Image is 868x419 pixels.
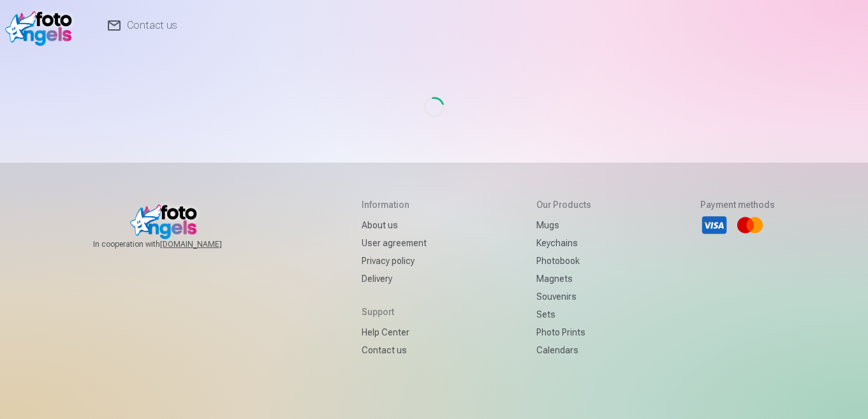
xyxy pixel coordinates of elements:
[536,270,591,288] a: Magnets
[5,5,78,46] img: /v1
[362,252,427,270] a: Privacy policy
[362,234,427,252] a: User agreement
[362,323,427,341] a: Help Center
[736,211,764,239] li: Mastercard
[700,198,775,211] h5: Payment methods
[362,198,427,211] h5: Information
[700,211,728,239] li: Visa
[536,252,591,270] a: Photobook
[362,216,427,234] a: About us
[536,341,591,359] a: Calendars
[362,270,427,288] a: Delivery
[362,341,427,359] a: Contact us
[93,239,253,249] span: In cooperation with
[160,239,253,249] a: [DOMAIN_NAME]
[536,323,591,341] a: Photo prints
[536,305,591,323] a: Sets
[536,216,591,234] a: Mugs
[536,288,591,305] a: Souvenirs
[362,305,427,318] h5: Support
[536,198,591,211] h5: Our products
[536,234,591,252] a: Keychains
